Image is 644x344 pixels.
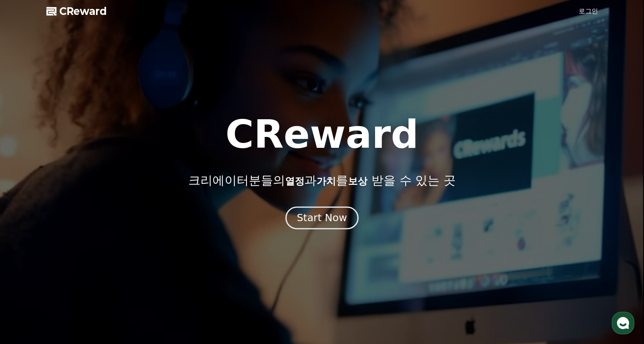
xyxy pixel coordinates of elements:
[46,5,107,18] a: CReward
[104,255,155,276] a: 설정
[25,267,30,274] span: 홈
[287,215,357,223] a: Start Now
[2,255,53,276] a: 홈
[285,176,304,187] span: 열정
[579,6,598,16] a: 로그인
[53,255,104,276] a: 대화
[225,115,419,154] h1: CReward
[188,173,455,188] p: 크리에이터분들의 과 를 받을 수 있는 곳
[74,268,83,274] span: 대화
[59,5,107,18] span: CReward
[286,207,358,230] button: Start Now
[317,176,336,187] span: 가치
[297,211,347,225] div: Start Now
[125,267,134,274] span: 설정
[348,176,367,187] span: 보상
